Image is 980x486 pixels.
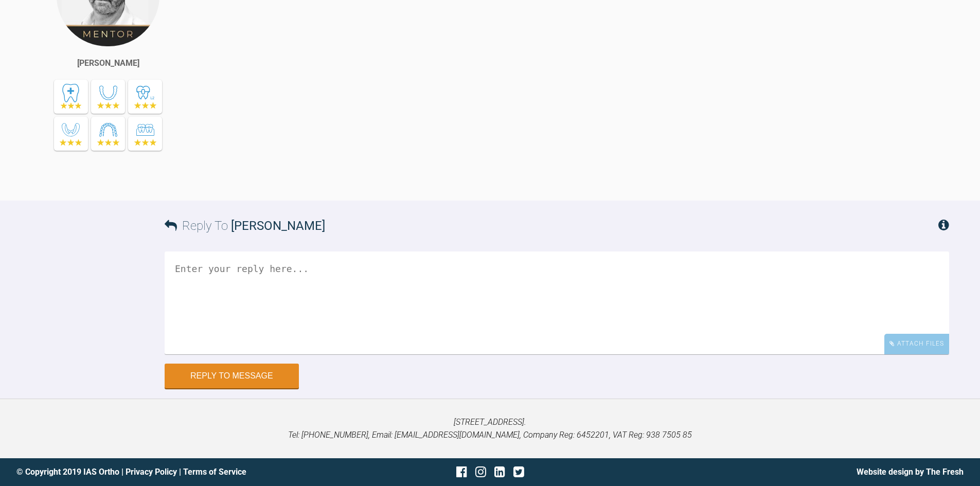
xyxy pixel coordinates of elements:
[165,216,325,236] h3: Reply To
[16,465,332,479] div: © Copyright 2019 IAS Ortho | |
[16,416,964,442] p: [STREET_ADDRESS]. Tel: [PHONE_NUMBER], Email: [EMAIL_ADDRESS][DOMAIN_NAME], Company Reg: 6452201,...
[165,364,299,388] button: Reply to Message
[857,467,964,477] a: Website design by The Fresh
[183,467,246,477] a: Terms of Service
[126,467,177,477] a: Privacy Policy
[231,219,325,233] span: [PERSON_NAME]
[77,57,139,70] div: [PERSON_NAME]
[884,334,949,354] div: Attach Files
